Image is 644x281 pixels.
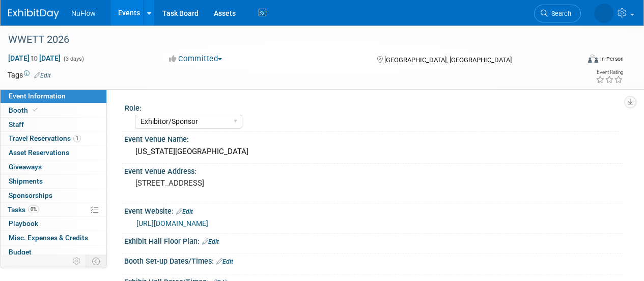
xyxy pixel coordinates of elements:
a: Budget [1,245,106,259]
img: Format-Inperson.png [588,55,598,63]
span: [DATE] [DATE] [8,54,61,63]
a: Giveaways [1,160,106,174]
td: Personalize Event Tab Strip [68,254,86,268]
span: Travel Reservations [9,134,81,142]
a: Shipments [1,174,106,188]
a: Asset Reservations [1,146,106,160]
a: Search [534,5,581,22]
td: Toggle Event Tabs [86,254,107,268]
span: Sponsorships [9,191,52,199]
span: [GEOGRAPHIC_DATA], [GEOGRAPHIC_DATA] [384,56,512,64]
span: to [30,54,39,62]
td: Tags [8,70,51,80]
a: Edit [216,258,233,265]
span: Booth [9,106,40,114]
img: ExhibitDay [8,9,59,19]
a: Sponsorships [1,189,106,202]
a: Edit [176,208,193,215]
div: Event Venue Name: [124,132,624,144]
div: Event Format [534,53,624,68]
a: Playbook [1,217,106,231]
span: Giveaways [9,163,42,171]
a: Edit [34,72,51,79]
a: Booth [1,104,106,117]
span: Misc. Expenses & Credits [9,234,88,242]
img: Megan Way [594,4,613,23]
div: Booth Set-up Dates/Times: [124,253,624,267]
div: [US_STATE][GEOGRAPHIC_DATA] [132,144,616,160]
span: NuFlow [71,9,95,17]
span: Playbook [9,219,38,227]
span: 1 [73,135,81,142]
div: Event Venue Address: [124,164,624,176]
pre: [STREET_ADDRESS] [135,178,321,188]
div: Event Rating [596,70,623,75]
span: Asset Reservations [9,148,69,157]
div: Event Website: [124,203,624,217]
span: Event Information [9,92,66,100]
div: In-Person [600,55,624,63]
div: WWETT 2026 [5,31,571,49]
a: Misc. Expenses & Credits [1,231,106,245]
span: 0% [28,206,39,213]
a: Tasks0% [1,203,106,217]
a: Event Information [1,89,106,103]
a: Travel Reservations1 [1,132,106,145]
span: Staff [9,120,24,129]
span: Search [548,10,571,17]
span: Budget [9,248,32,256]
span: Tasks [8,206,39,214]
a: Staff [1,118,106,132]
a: [URL][DOMAIN_NAME] [136,219,208,227]
span: (3 days) [63,56,84,62]
button: Committed [165,54,226,64]
a: Edit [202,238,219,245]
span: Shipments [9,177,43,185]
div: Role: [125,100,619,113]
i: Booth reservation complete [33,107,38,113]
div: Exhibit Hall Floor Plan: [124,234,624,247]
